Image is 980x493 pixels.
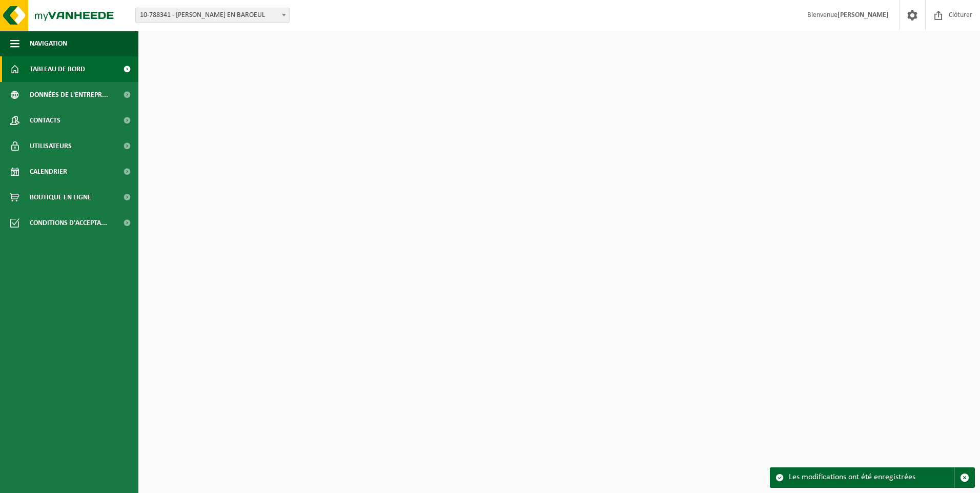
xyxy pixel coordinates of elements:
[30,133,72,159] span: Utilisateurs
[789,468,954,487] div: Les modifications ont été enregistrées
[135,8,290,23] span: 10-788341 - ELIS NORD - MARCQ EN BAROEUL
[30,56,85,82] span: Tableau de bord
[30,108,60,133] span: Contacts
[136,8,289,23] span: 10-788341 - ELIS NORD - MARCQ EN BAROEUL
[838,11,889,19] strong: [PERSON_NAME]
[30,31,67,56] span: Navigation
[30,82,108,108] span: Données de l'entrepr...
[30,210,107,236] span: Conditions d'accepta...
[30,159,67,184] span: Calendrier
[30,184,91,210] span: Boutique en ligne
